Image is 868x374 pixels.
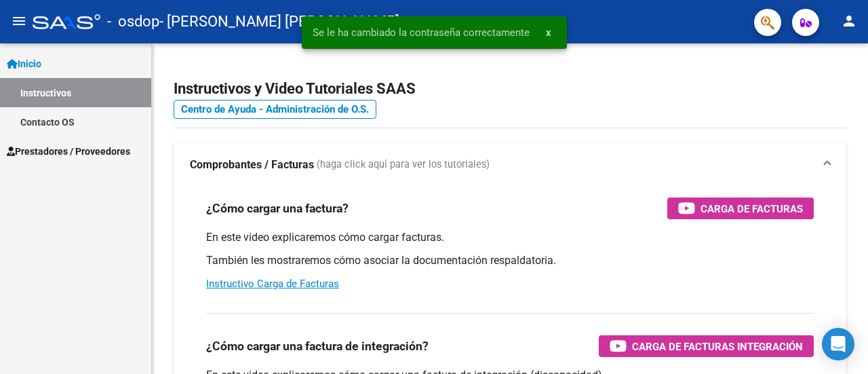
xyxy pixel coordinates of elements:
[206,337,429,356] h3: ¿Cómo cargar una factura de integración?
[159,7,399,37] span: - [PERSON_NAME] [PERSON_NAME]
[546,26,551,39] span: x
[174,76,846,102] h2: Instructivos y Video Tutoriales SAAS
[841,13,857,29] mat-icon: person
[7,56,41,71] span: Inicio
[174,143,846,187] mat-expansion-panel-header: Comprobantes / Facturas (haga click aquí para ver los tutoriales)
[701,200,803,217] span: Carga de Facturas
[7,144,130,159] span: Prestadores / Proveedores
[206,253,814,268] p: También les mostraremos cómo asociar la documentación respaldatoria.
[190,157,314,172] strong: Comprobantes / Facturas
[174,100,376,119] a: Centro de Ayuda - Administración de O.S.
[206,230,814,245] p: En este video explicaremos cómo cargar facturas.
[317,157,490,172] span: (haga click aquí para ver los tutoriales)
[599,335,814,357] button: Carga de Facturas Integración
[107,7,159,37] span: - osdop
[535,20,561,45] button: x
[667,198,814,219] button: Carga de Facturas
[206,278,339,290] a: Instructivo Carga de Facturas
[11,13,27,29] mat-icon: menu
[632,338,803,355] span: Carga de Facturas Integración
[206,199,349,218] h3: ¿Cómo cargar una factura?
[822,328,854,360] div: Open Intercom Messenger
[313,26,530,39] span: Se le ha cambiado la contraseña correctamente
